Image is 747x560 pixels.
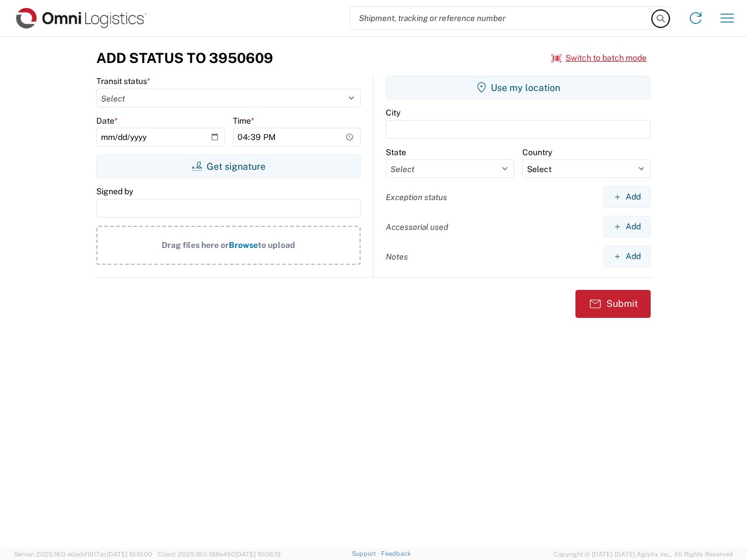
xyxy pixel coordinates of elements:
[603,216,651,237] button: Add
[233,116,254,126] label: Time
[386,192,447,202] label: Exception status
[162,240,229,250] span: Drag files here or
[575,290,651,318] button: Submit
[96,50,273,66] h3: Add Status to 3950609
[107,551,152,558] span: [DATE] 10:10:00
[352,550,381,557] a: Support
[603,246,651,267] button: Add
[551,48,647,68] button: Switch to batch mode
[229,240,258,250] span: Browse
[386,76,651,99] button: Use my location
[158,551,281,558] span: Client: 2025.18.0-198a450
[386,251,408,262] label: Notes
[350,7,652,29] input: Shipment, tracking or reference number
[96,116,118,126] label: Date
[386,147,406,157] label: State
[235,551,281,558] span: [DATE] 10:06:13
[258,240,295,250] span: to upload
[603,186,651,208] button: Add
[96,155,361,178] button: Get signature
[522,147,552,157] label: Country
[386,222,448,232] label: Accessorial used
[14,551,152,558] span: Server: 2025.18.0-a0edd1917ac
[96,76,151,86] label: Transit status
[96,186,133,197] label: Signed by
[553,549,733,559] span: Copyright © [DATE]-[DATE] Agistix Inc., All Rights Reserved
[381,550,411,557] a: Feedback
[386,107,400,118] label: City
